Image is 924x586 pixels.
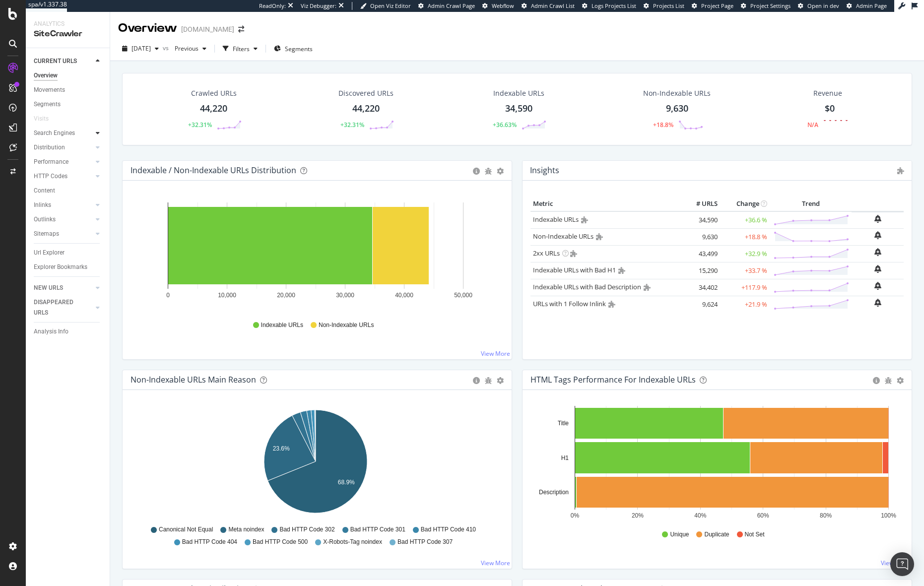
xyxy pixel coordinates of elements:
span: Canonical Not Equal [159,525,213,534]
div: Discovered URLs [338,88,394,98]
div: CURRENT URLS [34,56,77,66]
div: Overview [118,20,177,37]
div: circle-info [473,377,480,384]
td: +21.9 % [720,296,770,313]
div: Overview [34,70,58,81]
div: DISAPPEARED URLS [34,297,84,318]
text: H1 [561,455,569,461]
i: Admin [570,250,577,257]
div: +18.8% [653,121,673,129]
a: Content [34,186,103,196]
a: Movements [34,85,103,95]
i: Admin [618,267,625,274]
div: circle-info [473,168,480,175]
div: Indexable URLs [493,88,544,98]
div: Movements [34,85,65,95]
td: 9,630 [680,228,720,245]
div: circle-info [873,377,880,384]
div: Analysis Info [34,326,68,337]
text: 0% [571,512,580,519]
div: +32.31% [340,121,364,129]
span: Non-Indexable URLs [319,321,374,329]
div: HTTP Codes [34,171,67,182]
div: Indexable / Non-Indexable URLs Distribution [131,165,296,175]
div: Content [34,186,55,196]
svg: A chart. [131,406,500,521]
div: Viz Debugger: [301,2,336,10]
a: HTTP Codes [34,171,93,182]
span: Webflow [492,2,514,9]
div: N/A [807,121,818,129]
div: 34,590 [505,102,532,115]
div: bug [485,168,492,175]
i: Admin [608,301,615,308]
a: Indexable URLs with Bad Description [533,282,641,291]
div: bug [485,377,492,384]
span: Admin Crawl Page [428,2,475,9]
div: Outlinks [34,214,56,225]
a: Admin Crawl Page [418,2,475,10]
a: Explorer Bookmarks [34,262,103,272]
span: Revenue [813,88,842,98]
a: Open in dev [798,2,839,10]
div: Non-Indexable URLs Main Reason [131,375,256,385]
td: 9,624 [680,296,720,313]
span: vs [163,44,171,52]
span: Admin Crawl List [531,2,575,9]
button: Segments [270,41,317,57]
span: Open Viz Editor [370,2,411,9]
a: Indexable URLs [533,215,579,224]
div: Visits [34,114,49,124]
a: NEW URLS [34,283,93,293]
a: Outlinks [34,214,93,225]
th: Trend [770,196,852,211]
a: Project Settings [741,2,791,10]
div: bell-plus [874,248,881,256]
a: DISAPPEARED URLS [34,297,93,318]
a: Admin Page [847,2,887,10]
span: Projects List [653,2,684,9]
i: Admin [581,216,588,223]
a: Url Explorer [34,248,103,258]
div: SiteCrawler [34,28,102,40]
svg: A chart. [530,406,900,521]
span: Open in dev [807,2,839,9]
a: Search Engines [34,128,93,138]
text: 100% [881,512,896,519]
a: Project Page [692,2,733,10]
a: 2xx URLs [533,249,560,258]
div: bell-plus [874,282,881,290]
a: Performance [34,157,93,167]
div: bug [885,377,892,384]
a: Visits [34,114,59,124]
i: Admin [644,284,651,291]
div: bell-plus [874,231,881,239]
span: Bad HTTP Code 301 [350,525,405,534]
a: URLs with 1 Follow Inlink [533,299,606,308]
td: +36.6 % [720,211,770,229]
div: [DOMAIN_NAME] [181,24,234,34]
span: Segments [285,45,313,53]
span: 2025 Sep. 21st [132,44,151,53]
span: Duplicate [704,530,729,539]
div: Url Explorer [34,248,65,258]
button: [DATE] [118,41,163,57]
div: arrow-right-arrow-left [238,26,244,33]
a: Inlinks [34,200,93,210]
div: NEW URLS [34,283,63,293]
div: 44,220 [352,102,380,115]
td: +33.7 % [720,262,770,279]
a: Open Viz Editor [360,2,411,10]
a: Projects List [644,2,684,10]
a: Indexable URLs with Bad H1 [533,265,616,274]
span: Project Page [701,2,733,9]
span: Bad HTTP Code 500 [253,538,308,546]
text: 68.9% [338,479,355,486]
div: Segments [34,99,61,110]
td: +117.9 % [720,279,770,296]
td: 34,590 [680,211,720,229]
div: HTML Tags Performance for Indexable URLs [530,375,696,385]
div: Search Engines [34,128,75,138]
span: Admin Page [856,2,887,9]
